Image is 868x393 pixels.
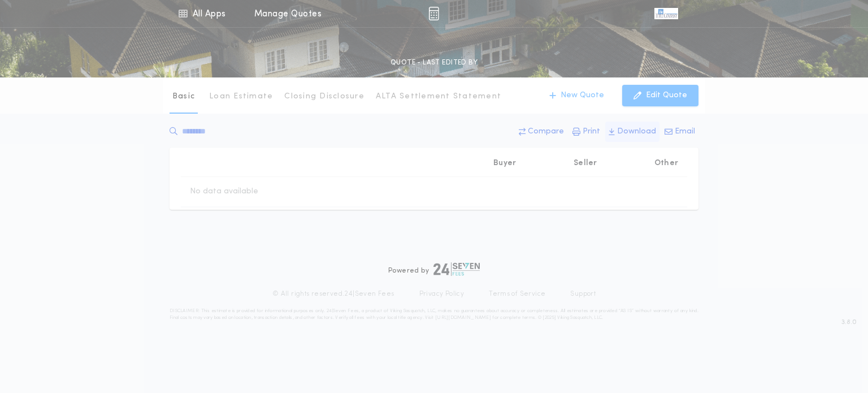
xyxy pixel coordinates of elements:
p: Compare [528,126,564,137]
p: DISCLAIMER: This estimate is provided for informational purposes only. 24|Seven Fees, a product o... [170,308,698,321]
p: ALTA Settlement Statement [376,91,501,102]
p: Edit Quote [646,90,687,101]
button: Download [605,122,659,142]
p: Seller [574,158,597,169]
a: Terms of Service [489,290,545,299]
button: Compare [515,122,567,142]
p: Loan Estimate [209,91,273,102]
img: img [428,7,439,20]
p: Download [617,126,656,137]
a: Privacy Policy [419,290,465,299]
p: Print [583,126,600,137]
td: No data available [181,177,267,206]
img: vs-icon [654,8,678,19]
button: Edit Quote [622,85,698,106]
p: © All rights reserved. 24|Seven Fees [272,290,394,299]
p: Email [675,126,695,137]
p: Closing Disclosure [284,91,364,102]
span: 3.8.0 [841,317,857,327]
p: Basic [172,91,195,102]
img: logo [433,262,480,276]
a: Support [570,290,596,299]
p: QUOTE - LAST EDITED BY [390,57,478,68]
p: Buyer [493,158,516,169]
button: Print [569,122,604,142]
button: Email [661,122,698,142]
button: New Quote [538,85,615,106]
a: [URL][DOMAIN_NAME] [435,316,491,320]
p: Other [654,158,678,169]
p: New Quote [561,90,604,101]
div: Powered by [388,262,480,276]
